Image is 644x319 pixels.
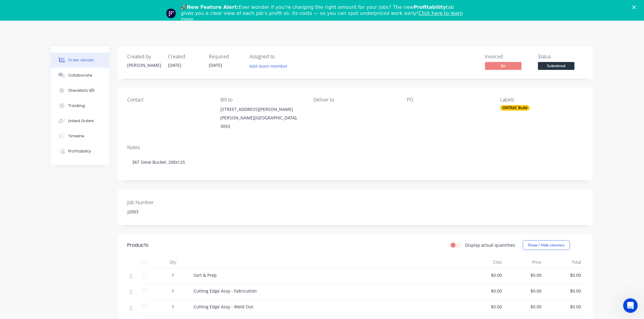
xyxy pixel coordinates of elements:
span: Sort & Prep [194,272,217,278]
span: $0.00 [547,288,581,294]
button: Show / Hide columns [523,240,570,250]
button: Collaborate [51,68,109,83]
button: Profitability [51,144,109,159]
div: Total [544,256,584,268]
span: [DATE] [209,62,222,68]
div: Created [168,54,201,60]
div: Timeline [68,133,84,139]
div: Checklists 0/0 [68,88,95,93]
div: Order details [68,57,94,63]
div: [STREET_ADDRESS][PERSON_NAME][PERSON_NAME][GEOGRAPHIC_DATA], 3053 [220,105,304,131]
span: No [485,62,522,70]
span: [DATE] [168,62,181,68]
div: Assigned to [250,54,310,60]
button: Timeline [51,129,109,144]
div: Collaborate [68,73,92,78]
div: Notes [127,145,584,150]
div: Required [209,54,242,60]
b: New Feature Alert: [187,4,239,10]
div: [PERSON_NAME] [127,62,161,68]
div: Profitability [68,149,91,154]
div: Status [538,54,584,60]
button: Linked Orders [51,113,109,129]
iframe: Intercom live chat [623,298,638,313]
div: 36T Sieve Bucket, 200x125 [127,153,584,171]
span: 1 [172,272,174,278]
div: Created by [127,54,161,60]
div: J2063 [123,207,199,216]
button: Submitted [538,62,575,71]
div: Linked Orders [68,118,94,124]
div: 🚀 Ever wonder if you’re charging the right amount for your jobs? The new tab gives you a clear vi... [181,4,468,22]
span: $0.00 [547,304,581,310]
span: $0.00 [507,288,542,294]
span: $0.00 [547,272,581,278]
div: Bill to [220,97,304,103]
button: Add team member [250,62,291,70]
a: Click here to learn more. [181,10,463,22]
div: Price [505,256,544,268]
button: Checklists 0/0 [51,83,109,98]
span: $0.00 [507,304,542,310]
span: 1 [172,304,174,310]
div: Labels [500,97,584,103]
button: Tracking [51,98,109,113]
span: Cutting Edge Assy - Fabrication [194,288,257,294]
button: Order details [51,53,109,68]
div: Invoiced [485,54,531,60]
b: Profitability [414,4,446,10]
label: Display actual quantities [465,242,516,248]
span: 1 [172,288,174,294]
span: $0.00 [467,272,502,278]
div: Products [127,242,149,249]
div: Deliver to [314,97,397,103]
span: Submitted [538,62,575,70]
div: Qty [155,256,191,268]
div: Cost [465,256,505,268]
span: $0.00 [467,304,502,310]
span: $0.00 [467,288,502,294]
img: Profile image for Team [166,9,176,18]
div: Contact [127,97,211,103]
span: $0.00 [507,272,542,278]
div: [PERSON_NAME][GEOGRAPHIC_DATA], 3053 [220,114,304,131]
span: Cutting Edge Assy - Weld Out [194,304,253,310]
div: Tracking [68,103,85,108]
div: ONTRAC Build [500,105,530,111]
div: PO [407,97,490,103]
div: [STREET_ADDRESS][PERSON_NAME] [220,105,304,114]
label: Job Number [127,199,203,206]
button: Add team member [246,62,291,70]
div: Close [632,5,639,9]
